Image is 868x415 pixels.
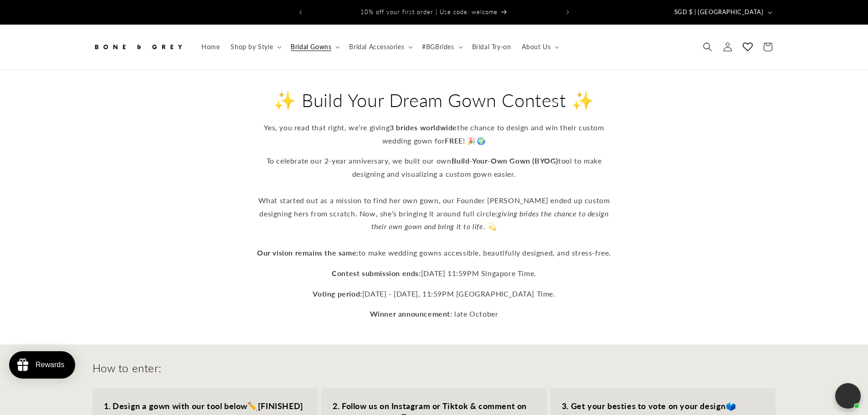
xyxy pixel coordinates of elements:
[562,401,726,411] strong: 3. Get your besties to vote on your design
[416,37,466,56] summary: #BGBrides
[104,400,307,412] h3: ✏️
[422,43,454,51] span: #BGBrides
[257,267,612,280] p: [DATE] 11:59PM Singapore Time.
[332,269,421,277] strong: Contest submission ends:
[196,37,225,56] a: Home
[92,361,162,375] h2: How to enter:
[452,156,559,165] strong: Build-Your-Own Gown (BYOG)
[89,34,187,61] a: Bone and Grey Bridal
[36,361,64,369] div: Rewards
[92,37,184,57] img: Bone and Grey Bridal
[467,37,517,56] a: Bridal Try-on
[285,37,344,56] summary: Bridal Gowns
[420,123,457,132] strong: worldwide
[291,43,331,51] span: Bridal Gowns
[835,383,861,409] button: Open chatbox
[562,400,765,412] h3: 🗳️
[472,43,511,51] span: Bridal Try-on
[698,37,718,57] summary: Search
[371,209,609,231] em: giving brides the chance to design their own gown and bring it to life
[349,43,404,51] span: Bridal Accessories
[445,136,462,145] strong: FREE
[231,43,273,51] span: Shop by Style
[558,4,578,21] button: Next announcement
[258,401,303,411] strong: [FINISHED]
[201,43,220,51] span: Home
[257,154,612,259] p: To celebrate our 2-year anniversary, we built our own tool to make designing and visualizing a cu...
[313,289,362,298] strong: Voting period:
[104,401,248,411] strong: 1. Design a gown with our tool below
[370,309,450,318] strong: Winner announcement
[516,37,563,56] summary: About Us
[360,8,498,15] span: 10% off your first order | Use code: welcome
[257,307,612,321] p: : late October
[257,121,612,148] p: Yes, you read that right, we’re giving the chance to design and win their custom wedding gown for...
[674,8,764,17] span: SGD $ | [GEOGRAPHIC_DATA]
[522,43,550,51] span: About Us
[257,88,612,112] h2: ✨ Build Your Dream Gown Contest ✨
[225,37,285,56] summary: Shop by Style
[669,4,776,21] button: SGD $ | [GEOGRAPHIC_DATA]
[291,4,311,21] button: Previous announcement
[257,248,359,257] strong: Our vision remains the same:
[257,287,612,301] p: [DATE] - [DATE], 11:59PM [GEOGRAPHIC_DATA] Time.
[344,37,416,56] summary: Bridal Accessories
[390,123,418,132] strong: 3 brides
